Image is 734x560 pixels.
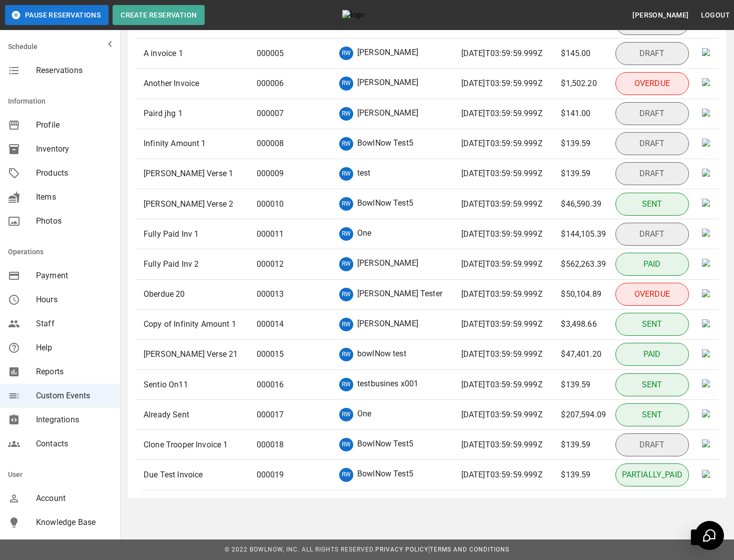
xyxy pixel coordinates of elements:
[257,78,284,90] p: 000006
[702,349,710,357] img: elipsis.svg
[461,78,543,90] p: [DATE]T03:59:59.999Z
[144,198,233,210] p: [PERSON_NAME] Verse 2
[702,319,710,327] img: elipsis.svg
[357,348,406,361] p: bowlNow test
[561,168,590,180] p: $139.59
[615,162,689,185] p: DRAFT
[461,469,543,481] p: [DATE]T03:59:59.999Z
[225,546,375,553] span: © 2022 BowlNow, Inc. All Rights Reserved.
[561,288,601,300] p: $50,104.89
[461,348,543,360] p: [DATE]T03:59:59.999Z
[357,167,371,181] p: test
[339,318,353,331] div: RW
[339,378,353,391] div: RW
[615,132,689,155] p: DRAFT
[36,318,112,330] span: Staff
[357,77,418,90] p: [PERSON_NAME]
[36,390,112,402] span: Custom Events
[144,258,199,270] p: Fully Paid Inv 2
[144,348,238,360] p: [PERSON_NAME] Verse 21
[357,468,413,481] p: BowlNow Test5
[561,108,590,120] p: $141.00
[375,546,428,553] a: Privacy Policy
[144,439,228,451] p: Clone Trooper Invoice 1
[702,48,710,56] img: elipsis.svg
[615,42,689,65] p: DRAFT
[257,439,284,451] p: 000018
[702,109,710,117] img: elipsis.svg
[461,409,543,421] p: [DATE]T03:59:59.999Z
[461,379,543,391] p: [DATE]T03:59:59.999Z
[702,139,710,147] img: elipsis.svg
[615,373,689,396] p: SENT
[339,167,353,181] div: RW
[702,229,710,237] img: elipsis.svg
[339,408,353,421] div: RW
[615,433,689,456] p: DRAFT
[339,288,353,301] div: RW
[36,516,112,528] span: Knowledge Base
[257,318,284,330] p: 000014
[697,6,734,25] button: Logout
[342,10,397,20] img: logo
[628,6,692,25] button: [PERSON_NAME]
[339,47,353,60] div: RW
[561,258,606,270] p: $562,263.39
[36,414,112,426] span: Integrations
[561,318,596,330] p: $3,498.66
[257,228,284,240] p: 000011
[144,228,199,240] p: Fully Paid Inv 1
[561,48,590,60] p: $145.00
[144,138,206,150] p: Infinity Amount 1
[430,546,509,553] a: Terms and Conditions
[339,257,353,271] div: RW
[702,289,710,297] img: elipsis.svg
[357,47,418,60] p: [PERSON_NAME]
[257,288,284,300] p: 000013
[357,408,371,421] p: One
[615,283,689,306] p: OVERDUE
[615,463,689,486] p: PARTIALLY_PAID
[461,48,543,60] p: [DATE]T03:59:59.999Z
[357,197,413,211] p: BowlNow Test5
[339,438,353,451] div: RW
[615,102,689,125] p: DRAFT
[36,167,112,179] span: Products
[257,258,284,270] p: 000012
[615,313,689,336] p: SENT
[702,78,710,86] img: elipsis.svg
[461,198,543,210] p: [DATE]T03:59:59.999Z
[615,403,689,426] p: SENT
[36,492,112,504] span: Account
[257,409,284,421] p: 000017
[357,227,371,241] p: One
[357,288,442,301] p: [PERSON_NAME] Tester
[36,143,112,155] span: Inventory
[461,288,543,300] p: [DATE]T03:59:59.999Z
[339,468,353,481] div: RW
[36,65,112,77] span: Reservations
[339,197,353,211] div: RW
[702,169,710,177] img: elipsis.svg
[257,348,284,360] p: 000015
[36,119,112,131] span: Profile
[357,438,413,451] p: BowlNow Test5
[144,469,203,481] p: Due Test Invoice
[461,318,543,330] p: [DATE]T03:59:59.999Z
[339,107,353,121] div: RW
[357,257,418,271] p: [PERSON_NAME]
[257,48,284,60] p: 000005
[357,107,418,121] p: [PERSON_NAME]
[461,138,543,150] p: [DATE]T03:59:59.999Z
[561,439,590,451] p: $139.59
[144,379,188,391] p: Sentio On11
[615,253,689,276] p: PAID
[702,470,710,478] img: elipsis.svg
[36,438,112,450] span: Contacts
[461,228,543,240] p: [DATE]T03:59:59.999Z
[357,378,418,391] p: testbusines x001
[339,227,353,241] div: RW
[5,5,109,25] button: Pause Reservations
[615,193,689,216] p: SENT
[36,366,112,378] span: Reports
